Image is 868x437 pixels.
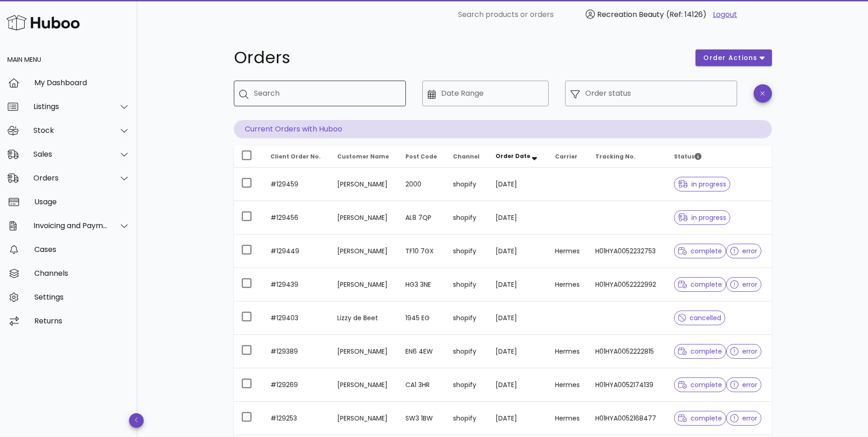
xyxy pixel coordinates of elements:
td: [DATE] [488,402,548,435]
td: SW3 1BW [398,402,446,435]
span: Order Date [496,152,530,160]
td: #129449 [263,235,330,268]
div: Listings [33,102,108,111]
td: [DATE] [488,301,548,335]
span: error [730,281,757,288]
th: Channel [446,146,488,168]
a: Logout [713,9,737,20]
span: order actions [703,53,758,63]
td: Hermes [548,268,588,301]
td: shopify [446,201,488,235]
span: error [730,248,757,254]
td: EN6 4EW [398,335,446,368]
td: [PERSON_NAME] [330,335,398,368]
td: shopify [446,168,488,201]
td: shopify [446,335,488,368]
span: cancelled [678,315,722,321]
td: [DATE] [488,235,548,268]
span: Customer Name [337,153,389,160]
td: shopify [446,268,488,301]
td: CA1 3HR [398,368,446,402]
div: Returns [34,317,130,325]
span: Tracking No. [595,153,636,160]
th: Post Code [398,146,446,168]
td: H01HYA0052222815 [588,335,666,368]
th: Carrier [548,146,588,168]
div: Stock [33,126,108,135]
div: Invoicing and Payments [33,221,108,230]
td: HG3 3NE [398,268,446,301]
span: Post Code [405,153,437,160]
td: [PERSON_NAME] [330,201,398,235]
span: Status [674,153,701,160]
td: [DATE] [488,168,548,201]
span: Carrier [555,153,577,160]
td: Hermes [548,368,588,402]
span: complete [678,348,722,355]
td: TF10 7GX [398,235,446,268]
th: Tracking No. [588,146,666,168]
td: H01HYA0052168477 [588,402,666,435]
td: #129459 [263,168,330,201]
th: Order Date: Sorted descending. Activate to remove sorting. [488,146,548,168]
td: shopify [446,402,488,435]
span: complete [678,415,722,421]
td: [PERSON_NAME] [330,268,398,301]
td: [DATE] [488,335,548,368]
th: Customer Name [330,146,398,168]
td: #129389 [263,335,330,368]
span: Client Order No. [270,153,321,160]
td: shopify [446,235,488,268]
td: 1945 EG [398,301,446,335]
span: complete [678,248,722,254]
td: [PERSON_NAME] [330,368,398,402]
div: Usage [34,197,130,206]
span: complete [678,281,722,288]
td: Hermes [548,402,588,435]
td: H01HYA0052222992 [588,268,666,301]
td: [PERSON_NAME] [330,402,398,435]
span: in progress [678,181,727,187]
td: Lizzy de Beet [330,301,398,335]
span: error [730,415,757,421]
div: Settings [34,293,130,301]
td: H01HYA0052232753 [588,235,666,268]
td: [DATE] [488,368,548,402]
td: Hermes [548,235,588,268]
td: shopify [446,368,488,402]
td: Hermes [548,335,588,368]
div: Sales [33,150,108,158]
div: My Dashboard [34,78,130,87]
img: Huboo Logo [6,13,80,33]
span: error [730,382,757,388]
span: Recreation Beauty [597,9,664,20]
td: [PERSON_NAME] [330,235,398,268]
button: order actions [695,49,771,66]
h1: Orders [234,49,685,66]
td: shopify [446,301,488,335]
td: 2000 [398,168,446,201]
td: #129269 [263,368,330,402]
th: Status [667,146,772,168]
span: complete [678,382,722,388]
td: [PERSON_NAME] [330,168,398,201]
td: H01HYA0052174139 [588,368,666,402]
td: [DATE] [488,201,548,235]
span: Channel [453,153,480,160]
span: (Ref: 14126) [666,9,706,20]
td: #129253 [263,402,330,435]
th: Client Order No. [263,146,330,168]
span: in progress [678,214,727,221]
td: AL8 7QP [398,201,446,235]
div: Orders [33,174,108,182]
td: #129456 [263,201,330,235]
span: error [730,348,757,355]
td: #129439 [263,268,330,301]
div: Cases [34,245,130,254]
p: Current Orders with Huboo [234,120,772,138]
div: Channels [34,269,130,278]
td: #129403 [263,301,330,335]
td: [DATE] [488,268,548,301]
